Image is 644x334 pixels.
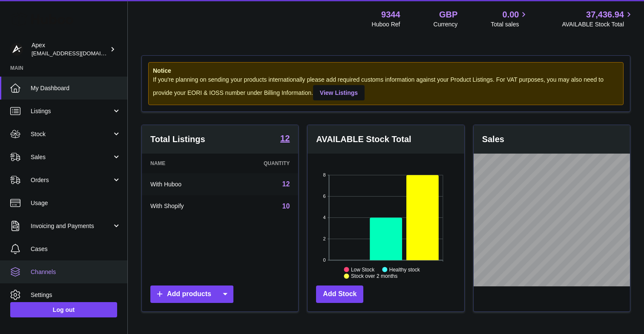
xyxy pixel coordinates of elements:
span: Settings [31,291,121,299]
span: Listings [31,107,112,115]
a: 12 [280,134,290,144]
span: Stock [31,130,112,138]
span: Channels [31,268,121,276]
h3: AVAILABLE Stock Total [316,134,411,145]
a: Add Stock [316,285,363,303]
strong: 9344 [381,9,400,20]
div: Apex [32,41,108,57]
a: View Listings [313,85,365,100]
span: Orders [31,176,112,184]
span: Usage [31,199,121,207]
div: Currency [434,20,458,29]
text: 8 [323,172,326,177]
span: 37,436.94 [586,9,624,20]
span: Cases [31,245,121,253]
h3: Sales [482,134,504,145]
strong: 12 [280,134,290,143]
img: internalAdmin-9344@internal.huboo.com [10,43,23,56]
td: With Huboo [142,173,226,195]
th: Quantity [226,154,298,173]
text: 6 [323,194,326,199]
strong: GBP [439,9,457,20]
h3: Total Listings [150,134,205,145]
span: Sales [31,153,112,161]
text: Stock over 2 months [351,273,397,279]
text: Low Stock [351,266,375,272]
text: Healthy stock [389,266,420,272]
span: 0.00 [503,9,519,20]
strong: Notice [153,67,619,75]
span: Total sales [491,20,529,29]
span: [EMAIL_ADDRESS][DOMAIN_NAME] [32,50,125,57]
span: My Dashboard [31,84,121,92]
div: Huboo Ref [372,20,400,29]
td: With Shopify [142,195,226,217]
div: If you're planning on sending your products internationally please add required customs informati... [153,76,619,100]
a: 10 [282,203,290,210]
text: 4 [323,215,326,220]
text: 2 [323,236,326,241]
a: 12 [282,180,290,188]
a: Log out [10,302,117,317]
a: Add products [150,285,233,303]
a: 37,436.94 AVAILABLE Stock Total [562,9,634,29]
span: Invoicing and Payments [31,222,112,230]
span: AVAILABLE Stock Total [562,20,634,29]
a: 0.00 Total sales [491,9,529,29]
text: 0 [323,257,326,263]
th: Name [142,154,226,173]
